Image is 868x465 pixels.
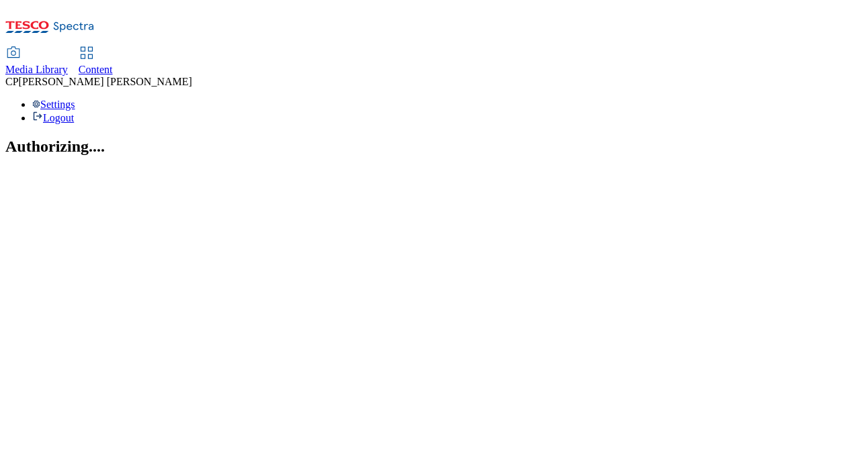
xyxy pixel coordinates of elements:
[5,138,863,156] h2: Authorizing....
[5,64,68,75] span: Media Library
[5,48,68,76] a: Media Library
[32,99,75,110] a: Settings
[32,112,74,123] a: Logout
[5,76,19,87] span: CP
[79,48,113,76] a: Content
[79,64,113,75] span: Content
[19,76,192,87] span: [PERSON_NAME] [PERSON_NAME]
